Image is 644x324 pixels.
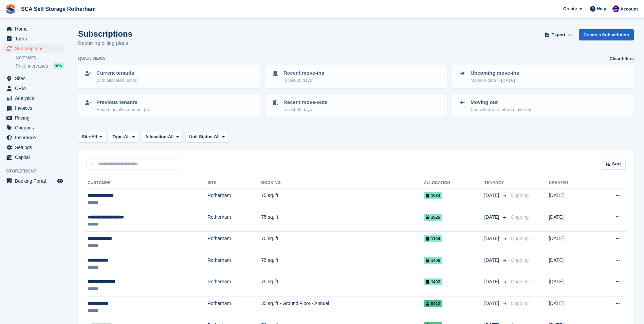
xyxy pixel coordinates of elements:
span: All [91,133,97,140]
td: Rotherham [207,253,261,275]
p: Moving out [471,98,531,106]
span: All [214,133,220,140]
p: Recent move-outs [283,98,328,106]
p: Recurring billing plans [78,39,132,47]
span: Pricing [15,113,56,123]
img: stora-icon-8386f47178a22dfd0bd8f6a31ec36ba5ce8667c1dd55bd0f319d3a0aa187defe.svg [5,4,16,14]
a: menu [3,152,64,162]
a: SCA Self Storage Rotherham [18,3,98,15]
span: Invoices [15,103,56,113]
a: Previous tenants Ended, no allocated unit(s) [79,94,259,117]
a: Price increases NEW [16,62,64,70]
p: Upcoming move-ins [471,69,519,77]
a: menu [3,93,64,103]
span: Tasks [15,34,56,43]
span: Settings [15,143,56,152]
span: 1034 [424,192,442,199]
td: 35 sq. ft - Ground Floor - Annual [261,296,424,318]
span: [DATE] [484,300,500,307]
p: Previous tenants [96,98,149,106]
span: Sort [612,161,621,167]
span: Help [597,5,606,12]
span: Ongoing [511,236,529,241]
a: Current tenants With allocated unit(s) [79,65,259,88]
a: Recent move-ins In last 30 days [266,65,446,88]
a: Moving out Cancelled with future move-out [453,94,633,117]
p: In last 30 days [283,77,324,84]
span: Site: [82,133,91,140]
span: All [168,133,174,140]
button: Allocation: All [142,131,183,142]
div: NEW [53,62,64,69]
p: In last 30 days [283,106,328,113]
td: Rotherham [207,188,261,210]
span: Ongoing [511,193,529,198]
span: Ongoing [511,214,529,220]
td: 75 sq. ft [261,210,424,232]
span: Analytics [15,93,56,103]
span: Allocation: [145,133,168,140]
a: menu [3,123,64,132]
td: Rotherham [207,210,261,232]
th: Allocation [424,178,484,188]
span: 1626 [424,214,442,221]
a: menu [3,74,64,83]
td: [DATE] [549,296,593,318]
p: With allocated unit(s) [96,77,137,84]
span: Sites [15,74,56,83]
span: Coupons [15,123,56,132]
h6: Quick views [78,55,106,61]
span: Type: [113,133,124,140]
span: Storefront [6,168,68,175]
span: [DATE] [484,278,500,285]
td: [DATE] [549,188,593,210]
span: 0412 [424,300,442,307]
td: Rotherham [207,232,261,253]
a: Recent move-outs In last 30 days [266,94,446,117]
span: Capital [15,152,56,162]
span: Ongoing [511,279,529,284]
a: menu [3,103,64,113]
span: Create [563,5,577,12]
span: Insurance [15,133,56,142]
a: Contracts [16,54,64,61]
td: [DATE] [549,253,593,275]
span: All [124,133,130,140]
a: Clear filters [609,55,634,62]
a: Preview store [56,177,64,185]
td: 75 sq. ft [261,188,424,210]
td: [DATE] [549,275,593,296]
span: [DATE] [484,192,500,199]
span: Price increases [16,63,48,69]
span: 1406 [424,257,442,264]
th: Site [207,178,261,188]
p: Current tenants [96,69,137,77]
th: Created [549,178,593,188]
span: Export [551,32,565,38]
a: menu [3,24,64,34]
td: [DATE] [549,232,593,253]
a: menu [3,113,64,123]
span: Account [620,6,638,13]
button: Site: All [78,131,106,142]
span: Home [15,24,56,34]
td: 75 sq. ft [261,232,424,253]
td: 75 sq. ft [261,275,424,296]
span: CRM [15,84,56,93]
p: Move-in date > [DATE] [471,77,519,84]
td: [DATE] [549,210,593,232]
span: Ongoing [511,257,529,263]
th: Customer [86,178,207,188]
span: Unit Status: [189,133,214,140]
p: Ended, no allocated unit(s) [96,106,149,113]
a: menu [3,176,64,186]
span: 1402 [424,278,442,285]
button: Export [544,29,573,40]
span: [DATE] [484,235,500,242]
span: Ongoing [511,301,529,306]
a: menu [3,44,64,53]
th: Tenancy [484,178,508,188]
td: 75 sq. ft [261,253,424,275]
td: Rotherham [207,296,261,318]
a: menu [3,84,64,93]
